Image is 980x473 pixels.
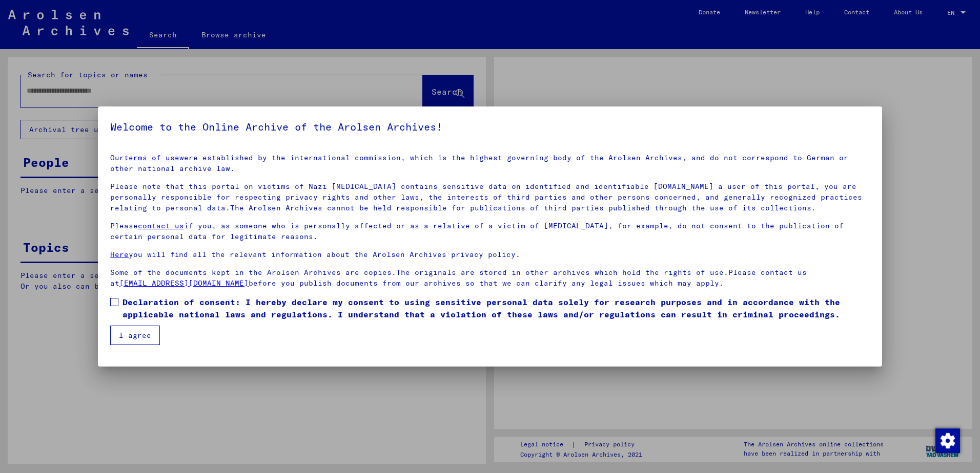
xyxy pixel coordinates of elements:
[110,221,870,242] p: Please if you, as someone who is personally affected or as a relative of a victim of [MEDICAL_DAT...
[110,181,870,213] p: Please note that this portal on victims of Nazi [MEDICAL_DATA] contains sensitive data on identif...
[122,296,870,320] span: Declaration of consent: I hereby declare my consent to using sensitive personal data solely for r...
[119,278,249,288] a: [EMAIL_ADDRESS][DOMAIN_NAME]
[110,267,870,289] p: Some of the documents kept in the Arolsen Archives are copies.The originals are stored in other a...
[124,153,179,162] a: terms of use
[110,153,870,174] p: Our were established by the international commission, which is the highest governing body of the ...
[110,326,160,345] button: I agree
[935,428,960,453] img: Change consent
[110,119,870,135] h5: Welcome to the Online Archive of the Arolsen Archives!
[138,221,184,230] a: contact us
[110,250,129,259] a: Here
[110,249,870,260] p: you will find all the relevant information about the Arolsen Archives privacy policy.
[935,428,959,453] div: Change consent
